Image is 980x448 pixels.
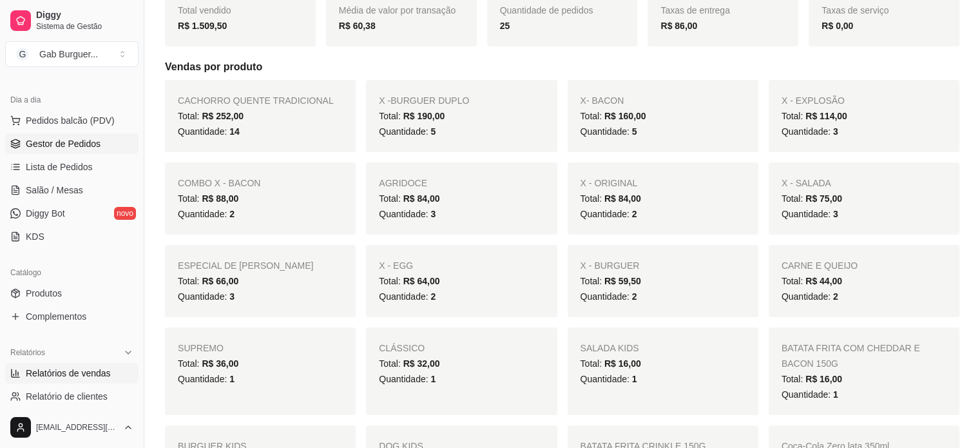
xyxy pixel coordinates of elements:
span: KDS [26,230,44,243]
span: Total: [581,358,641,369]
span: X - SALADA [782,178,831,188]
span: Quantidade: [379,209,436,219]
span: Total: [178,358,238,369]
span: Total: [178,276,238,286]
span: Quantidade: [178,374,235,384]
span: CACHORRO QUENTE TRADICIONAL [178,95,334,106]
button: Pedidos balcão (PDV) [5,110,139,131]
span: R$ 59,50 [604,276,641,286]
div: Dia a dia [5,90,139,110]
span: Diggy Bot [26,207,65,220]
span: Quantidade de pedidos [500,5,593,15]
span: 3 [833,209,838,219]
span: Total: [379,193,439,204]
a: Lista de Pedidos [5,157,139,177]
span: CLÁSSICO [379,343,425,353]
div: Gab Burguer ... [39,48,98,61]
span: SALADA KIDS [581,343,639,353]
span: Total: [581,111,646,121]
button: [EMAIL_ADDRESS][DOMAIN_NAME] [5,412,139,443]
span: [EMAIL_ADDRESS][DOMAIN_NAME] [36,422,118,433]
span: X - BURGUER [581,260,640,271]
span: Total: [178,111,244,121]
span: R$ 16,00 [604,358,641,369]
span: Quantidade: [379,126,436,137]
span: Quantidade: [178,209,235,219]
span: 1 [833,389,838,400]
span: Quantidade: [581,209,637,219]
a: Relatórios de vendas [5,363,139,384]
span: 1 [229,374,235,384]
span: Relatório de clientes [26,390,108,403]
span: Quantidade: [782,291,838,302]
span: 2 [632,209,637,219]
span: Sistema de Gestão [36,21,133,32]
span: 1 [430,374,436,384]
strong: 25 [500,21,510,31]
span: X - ORIGINAL [581,178,638,188]
span: 2 [229,209,235,219]
span: X - EGG [379,260,413,271]
span: Taxas de entrega [660,5,729,15]
strong: R$ 60,38 [339,21,376,31]
span: Gestor de Pedidos [26,137,101,150]
a: DiggySistema de Gestão [5,5,139,36]
span: R$ 36,00 [202,358,238,369]
span: 5 [430,126,436,137]
span: Salão / Mesas [26,184,83,197]
span: SUPREMO [178,343,224,353]
a: KDS [5,226,139,247]
span: AGRIDOCE [379,178,427,188]
span: R$ 44,00 [805,276,842,286]
a: Relatório de clientes [5,386,139,407]
span: Produtos [26,287,62,300]
span: 5 [632,126,637,137]
span: Total: [782,193,842,204]
span: Quantidade: [782,389,838,400]
span: Total: [178,193,238,204]
span: R$ 64,00 [403,276,440,286]
span: R$ 32,00 [403,358,440,369]
span: Total: [581,193,641,204]
span: 2 [632,291,637,302]
span: Lista de Pedidos [26,161,93,173]
span: 3 [430,209,436,219]
span: Quantidade: [178,291,235,302]
span: Relatórios de vendas [26,367,111,380]
span: R$ 66,00 [202,276,238,286]
span: Diggy [36,10,133,21]
span: R$ 16,00 [805,374,842,384]
a: Diggy Botnovo [5,203,139,224]
span: Total: [782,111,847,121]
a: Complementos [5,306,139,327]
span: X - EXPLOSÃO [782,95,845,106]
span: Total: [782,374,842,384]
strong: R$ 0,00 [821,21,853,31]
span: R$ 84,00 [604,193,641,204]
span: Relatórios [10,347,45,358]
h5: Vendas por produto [165,59,959,75]
div: Catálogo [5,262,139,283]
span: R$ 252,00 [202,111,244,121]
span: Média de valor por transação [339,5,456,15]
span: CARNE E QUEIJO [782,260,858,271]
span: R$ 114,00 [805,111,847,121]
span: Total: [581,276,641,286]
span: Quantidade: [782,209,838,219]
span: 1 [632,374,637,384]
span: R$ 160,00 [604,111,646,121]
span: ESPECIAL DE [PERSON_NAME] [178,260,313,271]
span: G [16,48,29,61]
strong: R$ 1.509,50 [178,21,227,31]
span: Total: [379,276,439,286]
span: Quantidade: [581,291,637,302]
span: R$ 88,00 [202,193,238,204]
a: Produtos [5,283,139,304]
span: Quantidade: [379,291,436,302]
span: Total: [782,276,842,286]
span: Quantidade: [782,126,838,137]
span: R$ 84,00 [403,193,440,204]
span: Taxas de serviço [821,5,889,15]
a: Salão / Mesas [5,180,139,200]
span: 3 [229,291,235,302]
